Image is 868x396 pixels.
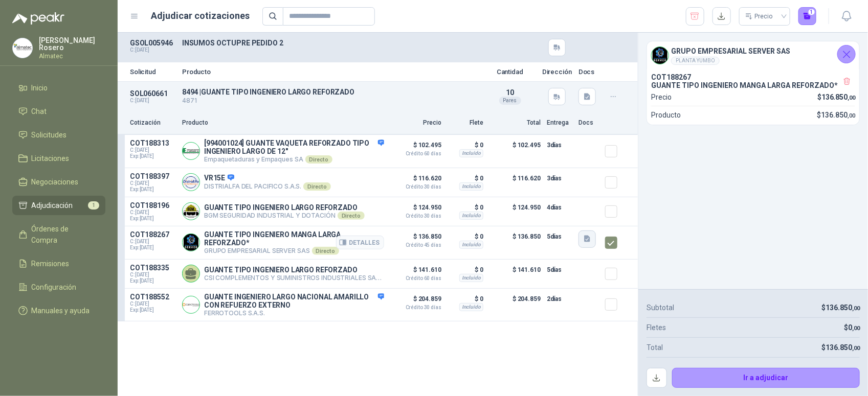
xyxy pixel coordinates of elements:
[671,45,790,57] h4: GRUPO EMPRESARIAL SERVER SAS
[204,274,384,282] p: CSI COMPLEMENTOS Y SUMINISTROS INDUSTRIALES SAS
[390,184,441,190] span: Crédito 30 días
[12,125,105,145] a: Solicitudes
[32,153,70,164] span: Licitaciones
[489,264,541,284] p: $ 141.610
[204,266,384,274] p: GUANTE TIPO INGENIERO LARGO REFORZADO
[130,201,176,209] p: COT188196
[821,93,855,101] span: 136.850
[459,182,483,191] div: Incluido
[32,82,48,94] span: Inicio
[390,264,441,281] p: $ 141.610
[489,118,541,128] p: Total
[837,45,856,63] button: Cerrar
[32,223,96,246] span: Órdenes de Compra
[32,106,47,117] span: Chat
[130,272,176,278] span: C: [DATE]
[130,180,176,187] span: C: [DATE]
[130,278,176,284] span: Exp: [DATE]
[671,57,720,65] div: PLANTA YUMBO
[12,172,105,192] a: Negociaciones
[204,174,331,183] p: VR15E
[578,118,599,128] p: Docs
[390,276,441,281] span: Crédito 60 días
[32,176,79,188] span: Negociaciones
[390,139,441,156] p: $ 102.495
[818,91,856,103] p: $
[130,216,176,222] span: Exp: [DATE]
[130,301,176,307] span: C: [DATE]
[390,243,441,248] span: Crédito 45 días
[448,293,483,305] p: $ 0
[459,303,483,311] div: Incluido
[12,301,105,320] a: Manuales y ayuda
[32,129,67,141] span: Solicitudes
[204,212,365,220] p: BGM SEGURIDAD INDUSTRIAL Y DOTACIÓN
[204,139,384,155] p: [994001024] GUANTE VAQUETA REFORZADO TIPO INGENIERO LARGO DE 12"
[489,172,541,193] p: $ 116.620
[448,118,483,128] p: Flete
[13,38,32,58] img: Company Logo
[204,155,384,164] p: Empaquetaduras y Empaques SA
[578,68,599,75] p: Docs
[130,139,176,147] p: COT188313
[12,219,105,250] a: Órdenes de Compra
[826,304,860,312] span: 136.850
[130,98,176,104] p: C: [DATE]
[130,209,176,216] span: C: [DATE]
[12,78,105,98] a: Inicio
[130,264,176,272] p: COT188335
[39,37,105,51] p: [PERSON_NAME] Rosero
[182,88,478,96] p: 8494 | GUANTE TIPO INGENIERO LARGO REFORZADO
[489,230,541,255] p: $ 136.850
[204,309,384,317] p: FERROTOOLS S.A.S.
[852,305,860,312] span: ,00
[303,182,330,191] div: Directo
[204,182,331,191] p: DISTRIALFA DEL PACIFICO S.A.S.
[647,322,666,333] p: Fletes
[12,254,105,273] a: Remisiones
[204,203,365,212] p: GUANTE TIPO INGENIERO LARGO REFORZADO
[817,109,855,121] p: $
[848,95,855,101] span: ,00
[448,230,483,243] p: $ 0
[489,201,541,222] p: $ 124.950
[88,201,99,209] span: 1
[182,68,478,75] p: Producto
[130,39,176,47] p: GSOL005946
[448,139,483,151] p: $ 0
[647,302,674,313] p: Subtotal
[489,139,541,164] p: $ 102.495
[798,7,817,26] button: 1
[821,342,860,353] p: $
[130,293,176,301] p: COT188552
[183,203,199,220] img: Company Logo
[32,282,77,293] span: Configuración
[130,68,176,75] p: Solicitud
[182,96,478,106] p: 4871
[844,322,860,333] p: $
[547,118,572,128] p: Entrega
[39,53,105,59] p: Almatec
[459,149,483,157] div: Incluido
[745,9,775,24] div: Precio
[204,247,384,255] p: GRUPO EMPRESARIAL SERVER SAS
[182,118,384,128] p: Producto
[448,172,483,184] p: $ 0
[390,172,441,190] p: $ 116.620
[130,89,176,98] p: SOL060661
[459,212,483,220] div: Incluido
[459,241,483,249] div: Incluido
[489,293,541,317] p: $ 204.859
[130,47,176,53] p: C: [DATE]
[484,68,536,75] p: Cantidad
[390,293,441,310] p: $ 204.859
[204,293,384,309] p: GUANTE INGENIERO LARGO NACIONAL AMARILLO CON REFUERZO EXTERNO
[459,274,483,282] div: Incluido
[32,305,90,316] span: Manuales y ayuda
[130,172,176,180] p: COT188397
[151,9,250,23] h1: Adjudicar cotizaciones
[547,230,572,243] p: 5 días
[183,174,199,191] img: Company Logo
[547,264,572,276] p: 5 días
[826,343,860,352] span: 136.850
